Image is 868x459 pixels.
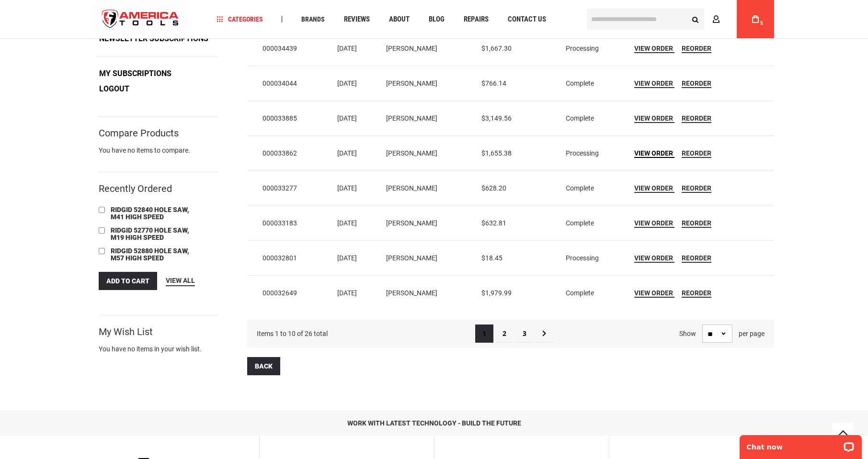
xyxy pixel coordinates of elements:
a: Blog [424,13,449,26]
span: Blog [429,16,445,23]
strong: Show [679,330,696,337]
span: Reorder [682,45,711,52]
span: $18.45 [481,254,503,262]
a: Newsletter Subscriptions [96,32,212,46]
td: Complete [559,205,628,240]
td: 000034439 [247,31,331,66]
span: $766.14 [481,79,506,87]
span: 1 [482,329,486,338]
td: [DATE] [331,135,379,170]
a: Repairs [459,13,493,26]
td: Processing [559,135,628,170]
a: Reorder [682,184,711,193]
span: per page [739,330,765,337]
a: RIDGID 52770 HOLE SAW, M19 HIGH SPEED [108,225,204,244]
span: Reorder [682,219,711,227]
span: Reorder [682,149,711,157]
a: Reorder [682,79,711,88]
span: View Order [634,45,673,52]
span: Items 1 to 10 of 26 total [257,330,328,337]
a: View Order [634,149,674,158]
td: Complete [559,275,628,310]
span: View Order [634,219,673,227]
td: [DATE] [331,101,379,135]
span: Reviews [344,16,370,23]
span: Categories [217,16,263,22]
td: 000034044 [247,66,331,101]
a: Reorder [682,254,711,263]
span: 2 [503,329,506,338]
span: Add to Cart [106,277,149,285]
a: View All [166,276,195,286]
strong: Recently Ordered [99,183,172,194]
span: Back [255,362,273,370]
a: Reorder [682,219,711,228]
span: Reorder [682,79,711,87]
span: Repairs [464,16,489,23]
a: My Subscriptions [96,67,175,81]
a: Logout [96,82,133,96]
a: View Order [634,219,674,228]
button: Add to Cart [99,272,157,290]
td: 000033862 [247,135,331,170]
a: Reorder [682,149,711,158]
td: Processing [559,31,628,66]
span: $3,149.56 [481,114,512,122]
td: Complete [559,66,628,101]
td: 000032801 [247,240,331,275]
span: View Order [634,184,673,192]
td: 000032649 [247,275,331,310]
td: 000033885 [247,101,331,135]
span: Brands [301,16,325,22]
span: $632.81 [481,219,506,227]
td: [DATE] [331,275,379,310]
div: You have no items in your wish list. [99,344,218,354]
strong: Compare Products [99,129,179,137]
a: Contact Us [503,13,550,26]
a: RIDGID 52840 HOLE SAW, M41 HIGH SPEED [108,205,204,223]
img: America Tools [94,1,187,37]
span: View All [166,277,195,284]
a: View Order [634,114,674,123]
a: store logo [94,1,187,37]
span: RIDGID 52880 HOLE SAW, M57 HIGH SPEED [111,247,189,262]
a: 3 [515,325,534,343]
span: $1,667.30 [481,45,512,52]
span: Reorder [682,289,711,297]
td: [PERSON_NAME] [379,205,475,240]
a: Reorder [682,45,711,53]
span: 5 [760,21,763,26]
td: [PERSON_NAME] [379,101,475,135]
span: 3 [523,329,526,338]
strong: My Wish List [99,327,153,336]
a: View Order [634,254,674,263]
span: Reorder [682,114,711,122]
td: Processing [559,240,628,275]
span: Reorder [682,254,711,262]
td: [PERSON_NAME] [379,66,475,101]
a: Reorder [682,289,711,298]
a: Back [247,357,280,375]
span: About [389,16,410,23]
td: [DATE] [331,66,379,101]
span: Reorder [682,184,711,192]
a: Categories [213,13,267,26]
span: View Order [634,114,673,122]
td: 000033277 [247,170,331,205]
div: You have no items to compare. [99,146,218,165]
button: Search [686,10,704,28]
a: 2 [495,325,514,343]
iframe: LiveChat chat widget [733,429,868,459]
span: View Order [634,149,673,157]
td: [DATE] [331,31,379,66]
span: $628.20 [481,184,506,192]
td: [PERSON_NAME] [379,135,475,170]
span: View Order [634,289,673,297]
td: [DATE] [331,170,379,205]
span: RIDGID 52770 HOLE SAW, M19 HIGH SPEED [111,226,189,241]
a: Reorder [682,114,711,123]
td: [PERSON_NAME] [379,240,475,275]
a: RIDGID 52880 HOLE SAW, M57 HIGH SPEED [108,246,204,264]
